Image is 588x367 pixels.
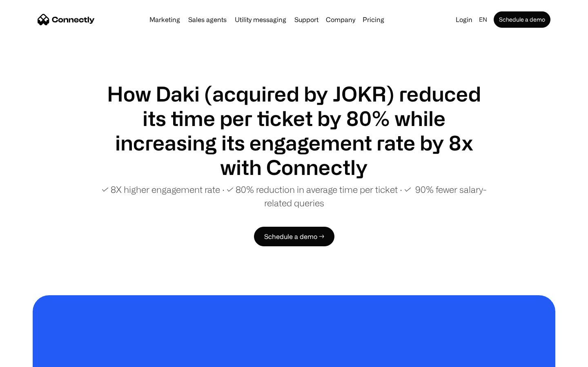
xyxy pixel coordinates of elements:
[494,11,550,28] a: Schedule a demo
[232,16,290,23] a: Utility messaging
[291,16,322,23] a: Support
[479,14,487,25] div: en
[254,227,334,246] a: Schedule a demo →
[16,353,49,364] ul: Language list
[98,183,490,210] p: ✓ 8X higher engagement rate ∙ ✓ 80% reduction in average time per ticket ∙ ✓ 90% fewer salary-rel...
[326,14,355,25] div: Company
[359,16,388,23] a: Pricing
[185,16,230,23] a: Sales agents
[146,16,183,23] a: Marketing
[98,82,490,179] h1: How Daki (acquired by JOKR) reduced its time per ticket by 80% while increasing its engagement ra...
[8,352,49,364] aside: Language selected: English
[452,14,476,25] a: Login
